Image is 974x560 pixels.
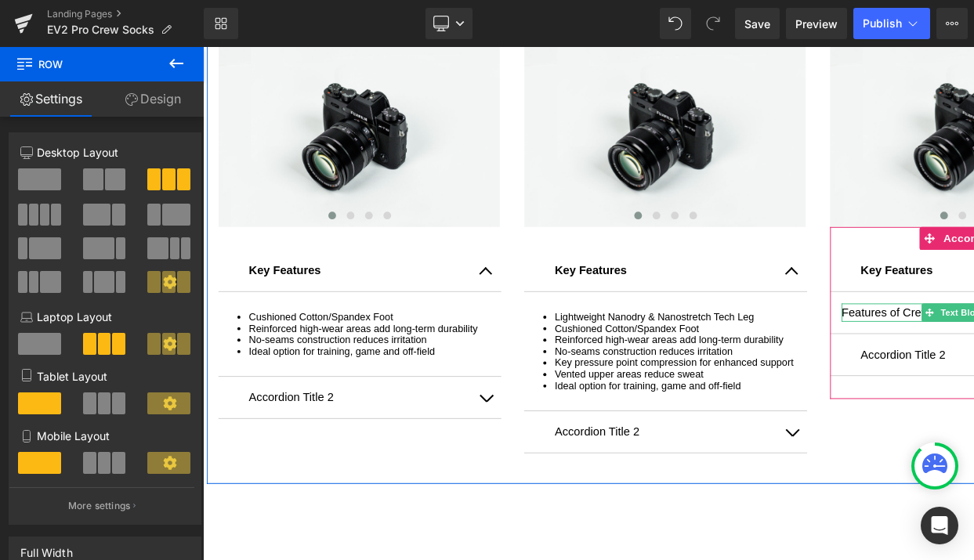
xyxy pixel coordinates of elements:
[360,341,607,352] li: Ideal option for training, game and off-field
[360,282,607,294] li: Cushioned Cotton/Spandex Foot
[360,270,607,282] li: Lightweight Nanodry & Nanostretch Tech Leg
[921,507,958,544] div: Open Intercom Messenger
[47,349,274,368] p: Accordion Title 2
[753,262,805,281] span: Text Block
[47,222,121,235] span: Key Features
[360,294,607,305] li: Reinforced high-wear areas add long-term durability
[204,8,238,39] a: New Library
[20,428,190,444] p: Mobile Layout
[786,8,847,39] a: Preview
[660,8,691,39] button: Undo
[360,385,588,403] p: Accordion Title 2
[47,294,294,305] li: No-seams construction reduces irritation
[20,144,190,161] p: Desktop Layout
[102,81,204,117] a: Design
[795,16,838,32] span: Preview
[20,309,190,325] p: Laptop Layout
[68,499,131,513] p: More settings
[744,16,770,32] span: Save
[16,47,172,81] span: Row
[360,317,607,329] li: Key pressure point compression for enhanced support
[697,8,729,39] button: Redo
[819,184,839,208] a: Expand / Collapse
[936,8,968,39] button: More
[863,17,902,30] span: Publish
[674,305,901,324] p: Accordion Title 2
[755,184,819,208] span: Accordion
[821,262,838,281] a: Expand / Collapse
[9,487,194,524] button: More settings
[47,270,294,282] li: Cushioned Cotton/Spandex Foot
[47,305,294,317] li: Ideal option for training, game and off-field
[20,537,73,559] div: Full Width
[20,368,190,385] p: Tablet Layout
[360,329,607,341] li: Vented upper areas reduce sweat
[360,222,434,235] strong: Key Features
[47,23,154,36] span: EV2 Pro Crew Socks
[674,222,748,235] span: Key Features
[47,282,294,294] li: Reinforced high-wear areas add long-term durability
[853,8,930,39] button: Publish
[360,305,607,317] li: No-seams construction reduces irritation
[47,8,204,20] a: Landing Pages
